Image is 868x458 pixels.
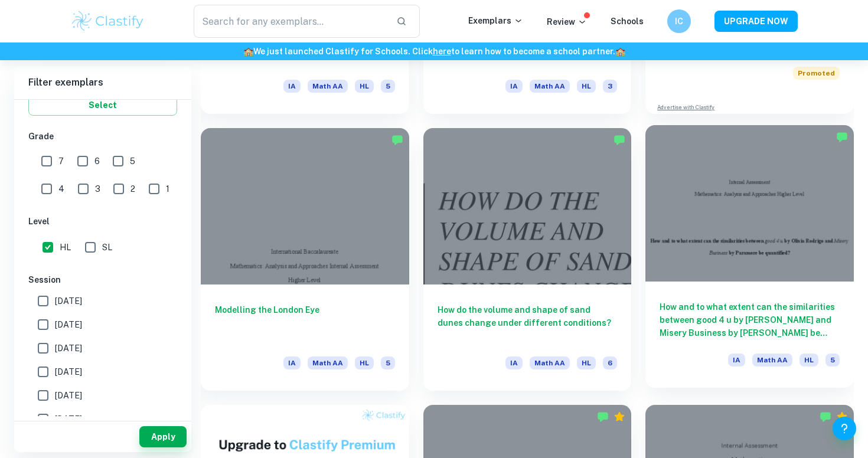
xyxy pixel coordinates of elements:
[391,134,403,146] img: Marked
[55,318,82,331] span: [DATE]
[58,182,64,195] span: 4
[728,354,745,367] span: IA
[95,182,100,195] span: 3
[836,131,848,143] img: Marked
[833,417,856,440] button: Help and Feedback
[55,389,82,402] span: [DATE]
[603,80,617,93] span: 3
[308,80,348,93] span: Math AA
[55,342,82,355] span: [DATE]
[28,94,177,116] button: Select
[660,300,840,339] h6: How and to what extent can the similarities between good 4 u by [PERSON_NAME] and Misery Business...
[614,134,625,146] img: Marked
[468,14,523,27] p: Exemplars
[28,130,177,143] h6: Grade
[355,356,374,369] span: HL
[714,11,798,32] button: UPGRADE NOW
[70,9,145,33] img: Clastify logo
[611,17,644,26] a: Schools
[505,80,523,93] span: IA
[283,356,301,369] span: IA
[438,303,618,342] h6: How do the volume and shape of sand dunes change under different conditions?
[577,80,596,93] span: HL
[139,426,187,447] button: Apply
[836,411,848,423] div: Premium
[14,66,191,99] h6: Filter exemplars
[547,15,587,28] p: Review
[55,413,82,426] span: [DATE]
[55,365,82,378] span: [DATE]
[58,155,64,168] span: 7
[308,356,348,369] span: Math AA
[577,356,596,369] span: HL
[603,356,617,369] span: 6
[194,5,387,38] input: Search for any exemplars...
[381,80,395,93] span: 5
[423,128,632,390] a: How do the volume and shape of sand dunes change under different conditions?IAMath AAHL6
[55,295,82,307] span: [DATE]
[381,356,395,369] span: 5
[614,411,625,423] div: Premium
[615,47,625,56] span: 🏫
[201,128,409,390] a: Modelling the London EyeIAMath AAHL5
[530,356,570,369] span: Math AA
[530,80,570,93] span: Math AA
[667,9,691,33] button: IC
[800,354,818,367] span: HL
[283,80,301,93] span: IA
[2,45,866,58] h6: We just launched Clastify for Schools. Click to learn how to become a school partner.
[60,241,71,254] span: HL
[355,80,374,93] span: HL
[94,155,100,168] span: 6
[793,67,840,80] span: Promoted
[28,273,177,286] h6: Session
[102,241,112,254] span: SL
[433,47,451,56] a: here
[215,303,395,342] h6: Modelling the London Eye
[505,356,523,369] span: IA
[645,128,854,390] a: How and to what extent can the similarities between good 4 u by [PERSON_NAME] and Misery Business...
[673,15,686,28] h6: IC
[820,411,831,423] img: Marked
[752,354,792,367] span: Math AA
[825,354,840,367] span: 5
[166,182,169,195] span: 1
[28,215,177,228] h6: Level
[597,411,609,423] img: Marked
[130,182,135,195] span: 2
[130,155,135,168] span: 5
[657,103,714,112] a: Advertise with Clastify
[243,47,253,56] span: 🏫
